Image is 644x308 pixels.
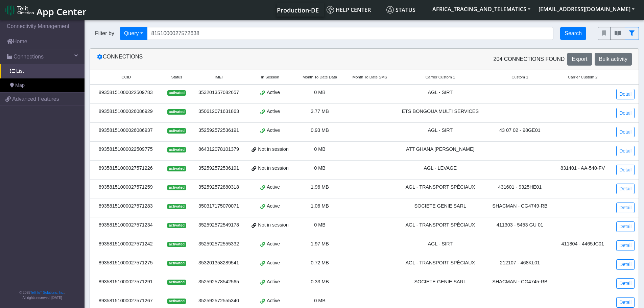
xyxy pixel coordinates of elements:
[399,240,482,248] div: AGL - SIRT
[327,6,334,14] img: knowledge.svg
[425,74,455,80] span: Carrier Custom 1
[267,127,280,134] span: Active
[616,146,635,156] a: Detail
[196,278,241,286] div: 352592578542565
[196,203,241,210] div: 350317175070071
[399,221,482,229] div: AGL - TRANSPORT SPÉCIAUX
[94,240,158,248] div: 89358151000027571242
[616,297,635,308] a: Detail
[196,221,241,229] div: 352592572549178
[92,53,364,66] div: Connections
[616,89,635,99] a: Detail
[94,184,158,191] div: 89358151000027571259
[258,146,288,153] span: Not in session
[595,53,632,66] button: Bulk activity
[15,82,25,89] span: Map
[314,222,326,228] span: 0 MB
[490,127,550,134] div: 43 07 02 - 98GE01
[167,90,186,96] span: activated
[399,108,482,115] div: ETS BONGOUA MULTI SERVICES
[616,240,635,251] a: Detail
[384,3,428,17] a: Status
[167,147,186,152] span: activated
[120,74,131,80] span: ICCID
[494,55,565,63] span: 204 Connections found
[399,165,482,172] div: AGL - LEVAGE
[120,27,147,40] button: Query
[399,203,482,210] div: SOCIETE GENIE SARL
[616,108,635,118] a: Detail
[399,259,482,267] div: AGL - TRANSPORT SPÉCIAUX
[16,68,24,75] span: List
[599,56,627,62] span: Bulk activity
[616,184,635,194] a: Detail
[399,89,482,96] div: AGL - SIRT
[196,165,241,172] div: 352592572536191
[267,184,280,191] span: Active
[196,184,241,191] div: 352592572880318
[534,3,639,15] button: [EMAIL_ADDRESS][DOMAIN_NAME]
[12,95,59,103] span: Advanced Features
[167,166,186,171] span: activated
[167,128,186,134] span: activated
[490,203,550,210] div: SHACMAN - CG4749-RB
[196,108,241,115] div: 350612071631863
[568,74,598,80] span: Carrier Custom 2
[399,127,482,134] div: AGL - SIRT
[196,146,241,153] div: 864312078101379
[94,259,158,267] div: 89358151000027571275
[94,221,158,229] div: 89358151000027571234
[167,204,186,209] span: activated
[90,29,120,38] span: Filter by
[37,5,87,18] span: App Center
[311,241,329,246] span: 1.97 MB
[196,89,241,96] div: 353201357082657
[490,278,550,286] div: SHACMAN - CG4745-RB
[598,27,639,40] div: fitlers menu
[267,203,280,210] span: Active
[147,27,554,40] input: Search...
[277,3,318,17] a: Your current platform instance
[196,297,241,305] div: 352592572555340
[94,278,158,286] div: 89358151000027571291
[567,53,592,66] button: Export
[511,74,528,80] span: Custom 1
[258,165,288,172] span: Not in session
[267,278,280,286] span: Active
[171,74,182,80] span: Status
[327,6,371,14] span: Help center
[490,221,550,229] div: 411303 - 5453 GU 01
[558,240,607,248] div: 411804 - 4465JC01
[267,108,280,115] span: Active
[215,74,223,80] span: IMEI
[428,3,534,15] button: AFRICA_TRACING_AND_TELEMATICS
[324,3,384,17] a: Help center
[167,223,186,228] span: activated
[30,291,64,294] a: Telit IoT Solutions, Inc.
[616,203,635,213] a: Detail
[277,6,319,14] span: Production-DE
[267,240,280,248] span: Active
[94,203,158,210] div: 89358151000027571283
[386,6,394,14] img: status.svg
[616,259,635,270] a: Detail
[314,165,326,171] span: 0 MB
[303,74,337,80] span: Month To Date Data
[196,259,241,267] div: 353201358289541
[616,127,635,137] a: Detail
[94,89,158,96] div: 89358151000022509783
[167,185,186,190] span: activated
[167,242,186,247] span: activated
[314,298,326,303] span: 0 MB
[490,184,550,191] div: 431601 - 9325HE01
[311,184,329,190] span: 1.96 MB
[314,90,326,95] span: 0 MB
[399,278,482,286] div: SOCIETE GENIE SARL
[560,27,586,40] button: Search
[196,240,241,248] div: 352592572555332
[311,203,329,209] span: 1.06 MB
[352,74,387,80] span: Month To Date SMS
[94,127,158,134] div: 89358151000026086937
[167,280,186,285] span: activated
[616,221,635,232] a: Detail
